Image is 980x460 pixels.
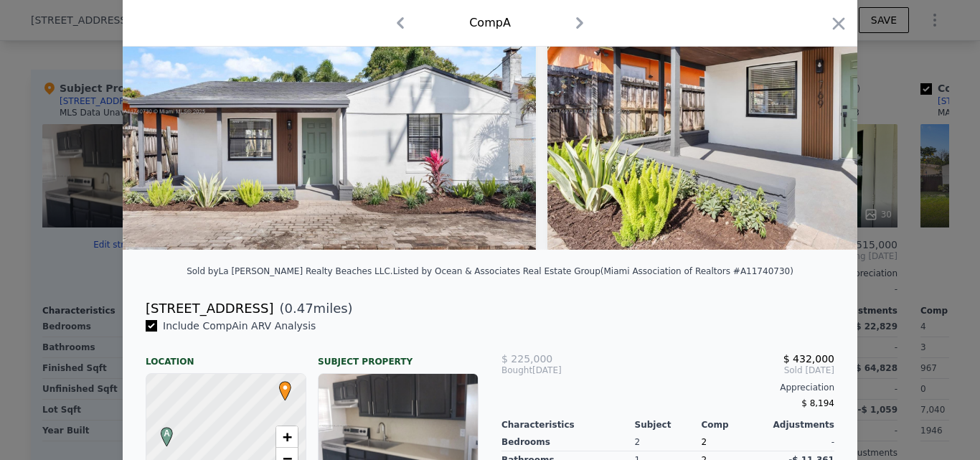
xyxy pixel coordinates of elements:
[146,299,273,319] div: [STREET_ADDRESS]
[157,427,176,440] span: A
[276,426,298,448] a: Zoom in
[701,437,707,447] span: 2
[283,428,292,446] span: +
[801,398,834,408] span: $ 8,194
[275,377,295,398] span: •
[157,320,321,332] span: Include Comp A in ARV Analysis
[783,353,834,365] span: $ 432,000
[768,433,834,451] div: -
[613,365,834,376] span: Sold [DATE]
[157,427,166,436] div: A
[393,266,793,276] div: Listed by Ocean & Associates Real Estate Group (Miami Association of Realtors #A11740730)
[187,266,393,276] div: Sold by La [PERSON_NAME] Realty Beaches LLC .
[501,365,532,376] span: Bought
[501,433,635,451] div: Bedrooms
[273,299,352,319] span: ( miles)
[501,382,834,393] div: Appreciation
[501,353,552,365] span: $ 225,000
[635,419,702,431] div: Subject
[501,419,635,431] div: Characteristics
[768,419,834,431] div: Adjustments
[501,365,613,376] div: [DATE]
[635,433,702,451] div: 2
[275,381,284,390] div: •
[285,301,314,316] span: 0.47
[701,419,768,431] div: Comp
[469,14,511,32] div: Comp A
[318,344,479,367] div: Subject Property
[146,344,306,367] div: Location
